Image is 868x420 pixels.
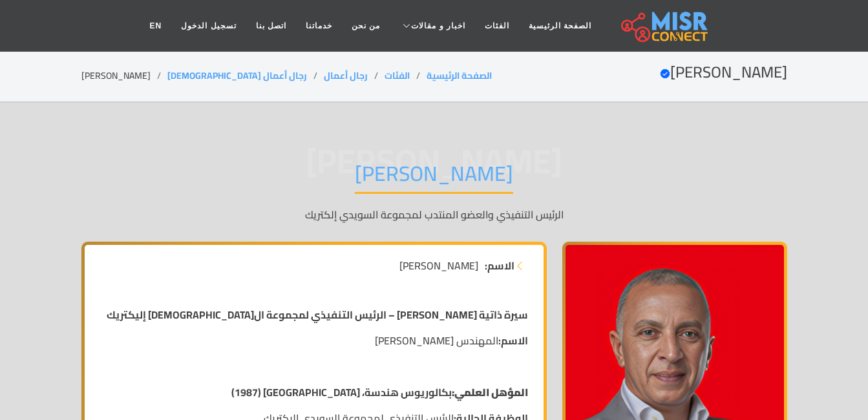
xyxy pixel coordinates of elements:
a: الصفحة الرئيسية [519,14,601,38]
svg: Verified account [660,68,670,79]
strong: الاسم: [498,331,528,350]
strong: سيرة ذاتية [PERSON_NAME] – الرئيس التنفيذي لمجموعة ال[DEMOGRAPHIC_DATA] إليكتريك [107,305,528,324]
h2: [PERSON_NAME] [660,63,787,82]
span: اخبار و مقالات [411,20,465,32]
a: خدماتنا [296,14,342,38]
a: الفئات [385,67,410,84]
a: اخبار و مقالات [390,14,475,38]
a: من نحن [342,14,390,38]
a: رجال أعمال [DEMOGRAPHIC_DATA] [167,67,307,84]
a: اتصل بنا [246,14,296,38]
strong: الاسم: [485,258,514,273]
a: EN [140,14,172,38]
strong: بكالوريوس هندسة، [GEOGRAPHIC_DATA] (1987) [231,383,528,402]
h1: [PERSON_NAME] [355,161,513,194]
p: المهندس [PERSON_NAME] [100,333,528,348]
strong: المؤهل العلمي: [452,383,528,402]
p: الرئيس التنفيذي والعضو المنتدب لمجموعة السويدي إلكتريك [81,207,787,222]
a: الفئات [475,14,519,38]
span: [PERSON_NAME] [399,258,478,273]
a: رجال أعمال [324,67,368,84]
a: تسجيل الدخول [171,14,246,38]
a: الصفحة الرئيسية [427,67,492,84]
li: [PERSON_NAME] [81,69,167,83]
img: main.misr_connect [621,10,708,42]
